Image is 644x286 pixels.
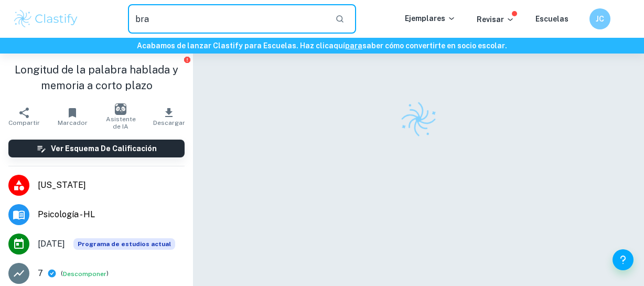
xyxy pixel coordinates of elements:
font: [US_STATE] [38,180,86,190]
font: . [505,41,507,50]
button: JC [589,8,610,29]
font: aquí [329,41,345,50]
font: Longitud de la palabra hablada y memoria a corto plazo [15,63,178,92]
font: 7 [38,268,43,278]
img: Asistente de IA [115,103,126,115]
button: Asistente de IA [96,102,145,131]
button: Descomponer [63,268,106,278]
button: Marcador [48,102,96,131]
button: Ver esquema de calificación [8,140,185,157]
input: Busque cualquier ejemplar... [128,4,327,34]
div: Este modelo se basa en el programa de estudios actual. Puedes consultarlo para inspirarte o inspi... [73,238,175,250]
font: Asistente de IA [106,115,136,130]
font: Revisar [477,15,504,24]
font: ( [61,269,63,277]
font: JC [596,15,604,23]
a: para [345,41,362,50]
img: Logotipo de Clastify [13,8,79,29]
font: Descomponer [63,270,106,278]
font: ) [106,269,109,277]
font: Marcador [58,119,88,126]
font: Psicología - HL [38,209,95,219]
a: Escuelas [535,15,568,23]
button: Ayuda y comentarios [613,249,634,270]
font: Descargar [153,119,185,126]
font: [DATE] [38,239,65,249]
button: Descargar [145,102,193,131]
font: Ver esquema de calificación [51,144,157,153]
button: Informar de un problema [183,56,191,63]
font: Compartir [8,119,40,126]
font: Ejemplares [405,14,445,23]
img: Logotipo de Clastify [396,97,442,142]
font: saber cómo convertirte en socio escolar [362,41,505,50]
font: Programa de estudios actual [78,240,171,248]
font: Acabamos de lanzar Clastify para Escuelas. Haz clic [137,41,329,50]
